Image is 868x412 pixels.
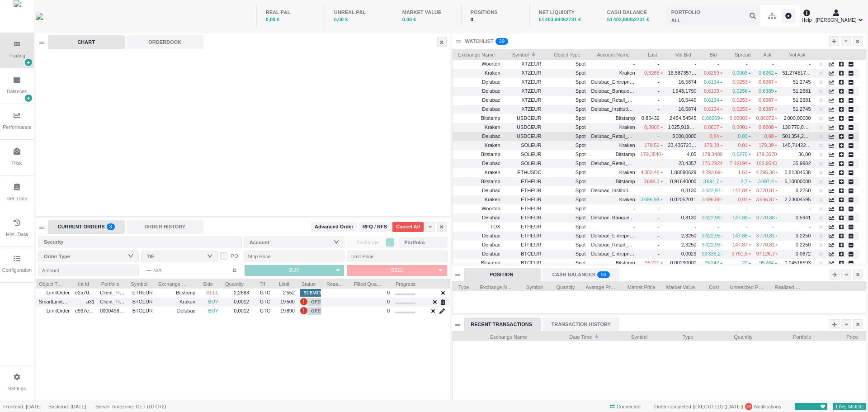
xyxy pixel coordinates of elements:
div: Risk [12,159,22,167]
span: 0,02052011 [670,197,696,202]
span: ETHUSDC [506,167,542,178]
span: 3 622,99 [702,215,724,220]
div: CURRENT ORDERS [48,220,125,234]
span: 0,8130 [681,215,697,220]
span: 0,6268 [644,70,663,76]
span: GTC [255,306,270,316]
span: 93 335,2 [702,251,724,256]
span: 3 770,81 [756,233,778,238]
span: Kraken [619,170,635,175]
span: 3 696,94 [641,197,662,202]
span: - [633,206,635,211]
span: ETHEUR [506,194,542,205]
span: Symbol [506,49,529,58]
span: 182,95434 [756,161,783,166]
span: 51,27451783 [783,70,811,76]
span: ETHEUR [506,185,542,196]
span: - [746,61,751,66]
span: 175,79240 [702,161,729,166]
span: Woorton [481,206,500,211]
span: e937ec9c-5c45-4174-9642-5498302e274e [75,306,94,316]
span: 2,3250 [681,242,697,247]
span: Bitstamp [481,115,500,121]
div: NET LIQUIDITY [539,9,589,16]
span: 0,0253 [732,106,751,112]
p: 3 [109,223,112,232]
span: - [658,88,663,94]
span: 0,86069 [702,115,723,121]
span: - [658,106,663,112]
span: BTCEUR [130,306,153,316]
span: Delubac_Institutionels [591,106,640,112]
span: Delubac [482,233,500,238]
span: 3 622,95 [702,233,724,238]
div: CHART [48,35,125,49]
span: 3 770,81 [756,188,778,193]
span: Woorton [481,61,500,66]
div: Help [802,8,812,24]
span: Spot [547,222,586,232]
span: 0,6134 [704,97,722,103]
span: ETHEUR [130,288,153,298]
span: Delubac_Retail_Particulier [591,97,650,103]
span: 0,88 [764,133,777,139]
span: Exchange Name [455,49,495,58]
span: 2 000,00000 [784,115,811,121]
sup: 3 [107,223,115,230]
span: 3 697,4 [758,179,777,184]
span: GTC [255,297,270,307]
span: 3 698,3 [643,179,662,184]
span: 0,0256 [732,88,751,94]
span: 16,5874 [679,79,697,85]
span: XTZEUR [506,95,542,105]
span: 000049649 [100,306,125,316]
span: Delubac_Banque_Privee [591,88,646,94]
input: Limit Price [347,251,447,262]
input: Amount [38,265,139,276]
span: Spot [547,113,586,123]
span: 0,6389 [759,88,777,94]
div: Hist. Data [6,231,28,238]
span: 3 791,5 [731,251,750,256]
span: 1,88890629 [670,170,696,175]
span: 7,16194 [730,161,751,166]
span: 0,85432 [642,115,663,121]
span: 145,71422910 [783,142,814,148]
span: - [746,206,751,211]
span: Delubac_Entreprises [591,251,637,256]
span: 0,0001 [732,124,751,130]
span: Spot [547,131,586,142]
span: Bitstamp [616,115,635,121]
div: TIF [146,252,208,261]
span: 2 454,54545 [670,115,697,121]
span: Delubac [482,79,500,85]
span: Delubac [482,215,500,220]
span: 147,84 [732,188,751,193]
span: - [633,61,635,66]
span: - [658,133,663,139]
span: 16,5449 [679,97,697,103]
span: Delubac [482,88,500,94]
span: 0,8607 [704,124,722,130]
span: 1 943,1790 [672,88,697,94]
span: 0,2250 [796,233,811,238]
span: 0,5941 [796,215,811,220]
span: 4 295,30 [756,170,778,175]
div: Performance [3,123,31,131]
span: Bitstamp [481,152,500,157]
span: Client_Flow [100,297,125,307]
span: 0,0253 [732,79,751,85]
span: 4 293,69 [702,170,724,175]
i: icon: down [334,239,339,245]
span: BTCEUR [506,249,542,259]
span: Spot [547,104,586,114]
span: XTZEUR [506,86,542,96]
sup: 29 [495,38,508,45]
span: Spot [547,240,586,250]
span: 179,3540 [641,152,665,157]
span: ETHEUR [506,204,542,214]
span: XTZEUR [506,59,542,69]
span: Spot [547,204,586,214]
span: Spot [547,185,586,196]
span: 2,23004595 [784,197,811,202]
